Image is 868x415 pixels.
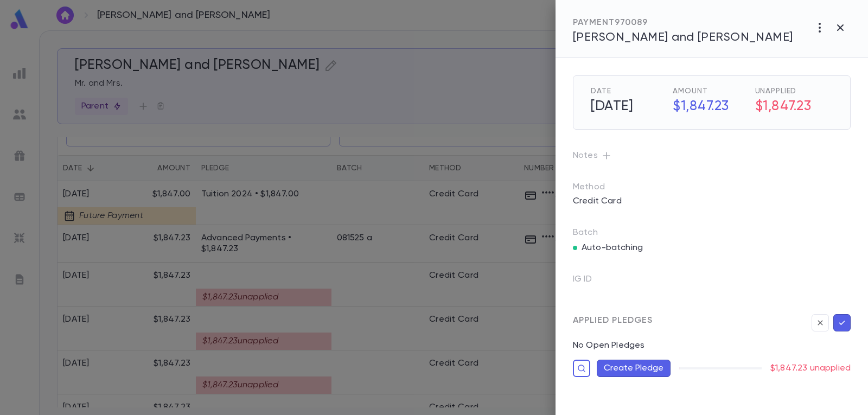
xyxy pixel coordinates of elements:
span: Amount [673,87,750,95]
p: Method [573,182,627,193]
p: Credit Card [566,193,628,210]
h5: $1,847.23 [755,95,833,118]
span: Date [591,87,668,95]
span: [PERSON_NAME] and [PERSON_NAME] [573,31,793,43]
p: Batch [573,227,851,238]
span: Applied Pledges [573,315,653,326]
div: PAYMENT 970089 [573,17,793,28]
h5: [DATE] [584,95,668,118]
p: Notes [573,147,851,164]
p: Auto-batching [582,242,643,253]
h5: $1,847.23 [666,95,750,118]
p: $1,847.23 unapplied [770,363,851,374]
p: IG ID [573,271,609,292]
div: No Open Pledges [564,331,851,351]
button: Create Pledge [597,360,671,377]
span: Unapplied [755,87,833,95]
